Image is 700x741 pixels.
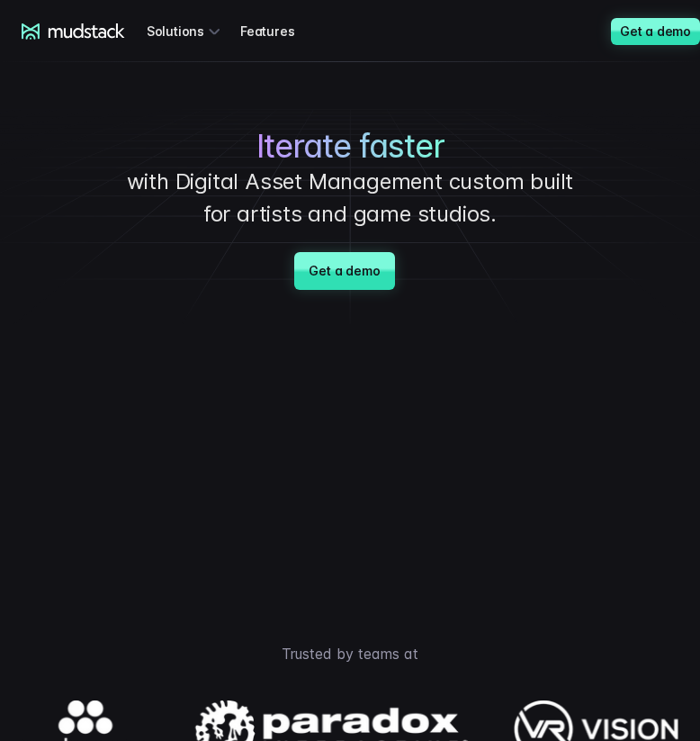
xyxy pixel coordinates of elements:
a: Get a demo [611,18,700,45]
a: Get a demo [294,252,394,290]
div: Solutions [147,14,226,48]
a: mudstack logo [22,23,125,40]
a: Features [240,14,316,48]
span: Iterate faster [256,127,444,166]
p: with Digital Asset Management custom built for artists and game studios. [115,166,585,230]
